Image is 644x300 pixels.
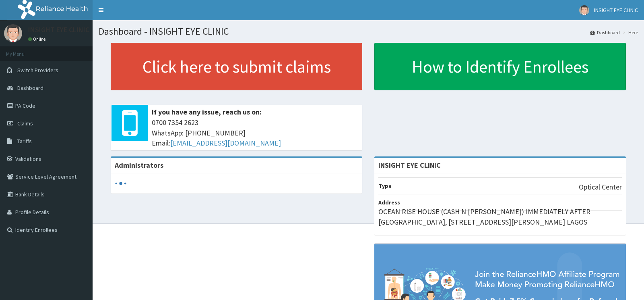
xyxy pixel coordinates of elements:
[28,26,89,33] p: INSIGHT EYE CLINIC
[17,137,32,145] span: Tariffs
[28,36,47,42] a: Online
[17,84,43,92] span: Dashboard
[152,107,262,117] b: If you have any issue, reach us on:
[378,160,441,170] strong: INSIGHT EYE CLINIC
[115,160,163,170] b: Administrators
[579,182,622,192] p: Optical Center
[4,24,22,42] img: User Image
[170,138,281,148] a: [EMAIL_ADDRESS][DOMAIN_NAME]
[579,5,589,15] img: User Image
[99,26,638,37] h1: Dashboard - INSIGHT EYE CLINIC
[594,6,638,14] span: INSIGHT EYE CLINIC
[152,117,358,148] span: 0700 7354 2623 WhatsApp: [PHONE_NUMBER] Email:
[17,120,33,127] span: Claims
[621,29,638,36] li: Here
[111,43,362,90] a: Click here to submit claims
[378,182,392,190] b: Type
[115,177,127,190] svg: audio-loading
[374,43,626,90] a: How to Identify Enrollees
[17,67,58,74] span: Switch Providers
[378,199,400,206] b: Address
[590,29,620,36] a: Dashboard
[378,206,622,227] p: OCEAN RISE HOUSE (CASH N [PERSON_NAME]) IMMEDIATELY AFTER [GEOGRAPHIC_DATA], [STREET_ADDRESS][PER...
